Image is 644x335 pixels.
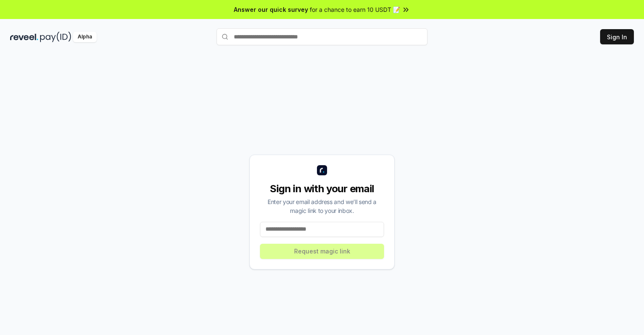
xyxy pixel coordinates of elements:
[234,5,308,14] span: Answer our quick survey
[73,32,97,42] div: Alpha
[600,29,634,44] button: Sign In
[260,182,384,196] div: Sign in with your email
[10,32,38,42] img: reveel_dark
[260,197,384,215] div: Enter your email address and we’ll send a magic link to your inbox.
[310,5,400,14] span: for a chance to earn 10 USDT 📝
[40,32,71,42] img: pay_id
[317,165,327,175] img: logo_small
